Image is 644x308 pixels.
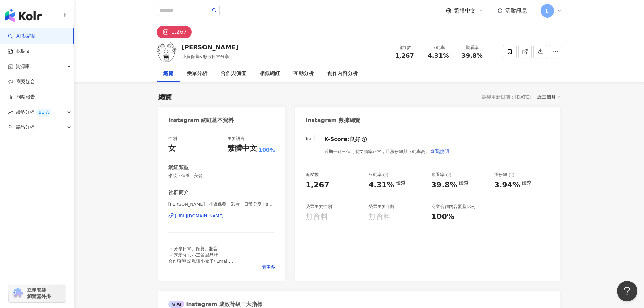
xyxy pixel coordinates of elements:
[227,143,257,154] div: 繁體中文
[171,27,187,37] div: 1,267
[368,172,388,178] div: 互動率
[175,213,224,219] div: [URL][DOMAIN_NAME]
[16,120,34,135] span: 競品分析
[522,180,531,185] div: 優秀
[221,70,246,78] div: 合作與價值
[324,136,367,143] div: K-Score :
[327,70,358,78] div: 創作內容分析
[293,70,314,78] div: 互動分析
[8,94,35,100] a: 洞察報告
[350,136,360,143] div: 良好
[227,136,245,142] div: 主要語言
[187,70,207,78] div: 受眾分析
[392,44,418,51] div: 追蹤數
[168,143,176,154] div: 女
[168,201,276,207] span: [PERSON_NAME] | 小資保養｜彩妝｜日常分享 | share_1018
[306,204,332,210] div: 受眾主要性別
[396,180,405,185] div: 優秀
[459,44,485,51] div: 觀看率
[163,70,173,78] div: 總覽
[168,136,177,142] div: 性別
[8,48,30,55] a: 找貼文
[368,212,391,222] div: 無資料
[168,173,276,179] span: 彩妝 · 保養 · 美髮
[36,109,51,116] div: BETA
[168,189,189,196] div: 社群簡介
[505,7,527,14] span: 活動訊息
[259,146,275,154] span: 100%
[260,70,280,78] div: 相似網紅
[168,301,185,308] div: AI
[168,213,276,219] a: [URL][DOMAIN_NAME]
[426,44,451,51] div: 互動率
[5,9,42,22] img: logo
[482,94,531,100] div: 最後更新日期：[DATE]
[306,212,328,222] div: 無資料
[8,33,37,40] a: searchAI 找網紅
[306,172,319,178] div: 追蹤數
[454,7,476,15] span: 繁體中文
[262,264,275,270] span: 看更多
[395,52,414,59] span: 1,267
[494,180,520,190] div: 3.94%
[306,136,312,141] div: 83
[617,281,637,301] iframe: Help Scout Beacon - Open
[431,212,454,222] div: 100%
[168,301,262,308] div: Instagram 成效等級三大指標
[168,164,189,171] div: 網紅類型
[431,172,451,178] div: 觀看率
[16,59,30,74] span: 資源庫
[306,117,360,124] div: Instagram 數據總覽
[168,246,252,276] span: ▫️分享日常、保養、妝容 ▫️喜愛MIT/小眾質感品牌 合作聊聊 請私訊小盒子/ Email 📩 [EMAIL_ADDRESS][DOMAIN_NAME] 好物分享👇
[212,8,217,13] span: search
[537,93,560,101] div: 近三個月
[368,180,394,190] div: 4.31%
[461,52,482,59] span: 39.8%
[459,180,468,185] div: 優秀
[182,54,229,59] span: 小資保養&彩妝日常分享
[9,284,66,302] a: chrome extension立即安裝 瀏覽器外掛
[430,149,449,154] span: 查看說明
[428,52,449,59] span: 4.31%
[431,204,475,210] div: 商業合作內容覆蓋比例
[324,145,449,158] div: 近期一到三個月發文頻率正常，且漲粉率與互動率高。
[16,104,51,120] span: 趨勢分析
[182,43,238,51] div: [PERSON_NAME]
[157,26,192,38] button: 1,267
[494,172,514,178] div: 漲粉率
[306,180,329,190] div: 1,267
[8,110,13,115] span: rise
[157,42,177,62] img: KOL Avatar
[158,92,172,102] div: 總覽
[8,78,35,85] a: 商案媒合
[11,288,24,299] img: chrome extension
[430,145,449,158] button: 查看說明
[168,117,234,124] div: Instagram 網紅基本資料
[431,180,457,190] div: 39.8%
[368,204,395,210] div: 受眾主要年齡
[27,287,51,299] span: 立即安裝 瀏覽器外掛
[546,7,549,15] span: L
